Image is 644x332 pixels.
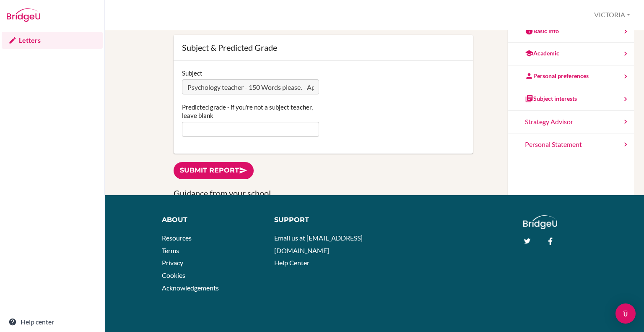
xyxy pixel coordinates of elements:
[523,215,557,229] img: logo_white@2x-f4f0deed5e89b7ecb1c2cc34c3e3d731f90f0f143d5ea2071677605dd97b5244.png
[182,103,319,120] label: Predicted grade - if you're not a subject teacher, leave blank
[508,111,634,133] a: Strategy Advisor
[508,133,634,156] a: Personal Statement
[174,188,473,199] h3: Guidance from your school
[525,72,589,80] div: Personal preferences
[525,27,559,35] div: Basic info
[162,259,183,267] a: Privacy
[615,303,636,324] div: Open Intercom Messenger
[508,88,634,111] a: Subject interests
[508,43,634,65] a: Academic
[174,162,254,179] a: Submit report
[508,65,634,88] a: Personal preferences
[162,246,179,254] a: Terms
[7,8,40,22] img: Bridge-U
[525,94,577,103] div: Subject interests
[508,21,634,43] a: Basic info
[162,271,185,279] a: Cookies
[162,215,262,225] div: About
[162,234,192,242] a: Resources
[162,284,219,292] a: Acknowledgements
[274,215,368,225] div: Support
[590,7,634,23] button: VICTORIA
[525,49,559,58] div: Academic
[2,314,103,330] a: Help center
[2,32,103,49] a: Letters
[274,259,309,267] a: Help Center
[182,43,465,52] div: Subject & Predicted Grade
[274,234,363,254] a: Email us at [EMAIL_ADDRESS][DOMAIN_NAME]
[182,69,203,77] label: Subject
